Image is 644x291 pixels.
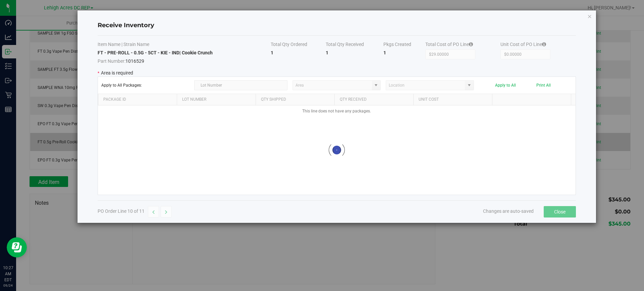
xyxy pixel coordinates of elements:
th: Qty Shipped [256,94,334,105]
span: Apply to All Packages: [101,83,190,88]
button: Print All [536,83,551,88]
th: Total Qty Ordered [271,41,326,49]
strong: 1 [326,50,328,55]
th: Pkgs Created [383,41,425,49]
th: Total Qty Received [326,41,383,49]
iframe: Resource center [7,237,27,257]
th: Unit Cost of PO Line [500,41,576,49]
strong: FT - PRE-ROLL - 0.5G - 5CT - KIE - IND | Cookie Crunch [98,50,213,55]
span: PO Order Line 10 of 11 [98,208,145,214]
th: Lot Number [177,94,256,105]
i: Specifying a total cost will update all package costs. [542,42,546,47]
th: Package Id [98,94,177,105]
button: Close modal [587,12,592,20]
strong: 1 [383,50,386,55]
h4: Receive Inventory [98,21,576,30]
strong: 1 [271,50,273,55]
button: Close [544,206,576,217]
span: Area is required [101,70,133,76]
i: Specifying a total cost will update all package costs. [469,42,473,47]
th: Unit Cost [413,94,492,105]
span: Changes are auto-saved [483,208,534,214]
th: Total Cost of PO Line [425,41,500,49]
span: Part Number: [98,58,125,64]
button: Apply to All [495,83,516,88]
th: Qty Received [334,94,413,105]
span: 1016529 [98,56,271,64]
th: Item Name | Strain Name [98,41,271,49]
input: Lot Number [194,80,287,90]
